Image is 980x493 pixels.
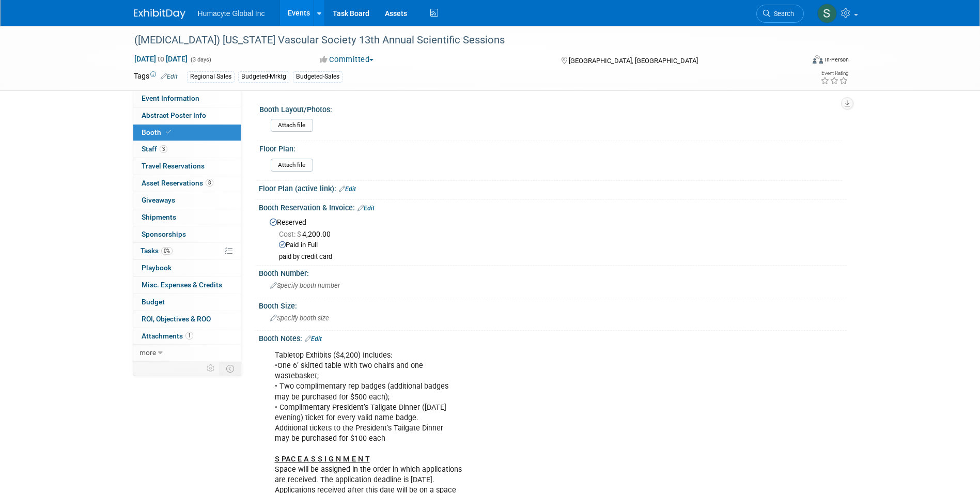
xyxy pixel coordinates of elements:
div: Booth Size: [259,298,847,311]
span: Attachments [142,332,193,340]
span: ROI, Objectives & ROO [142,315,211,323]
div: Paid in Full [279,240,839,250]
span: to [156,55,166,63]
span: Search [770,10,794,18]
img: Sam Cashion [817,4,837,23]
span: Specify booth size [270,314,329,322]
a: Staff3 [133,141,241,158]
span: [GEOGRAPHIC_DATA], [GEOGRAPHIC_DATA] [569,57,698,65]
span: Travel Reservations [142,162,205,170]
a: Edit [161,73,178,80]
span: Staff [142,145,167,153]
span: 0% [161,247,173,255]
div: Booth Layout/Photos: [259,102,842,115]
a: Giveaways [133,192,241,209]
a: Sponsorships [133,226,241,243]
a: Edit [357,205,375,212]
span: Cost: $ [279,230,302,238]
span: 4,200.00 [279,230,335,238]
div: paid by credit card [279,253,839,261]
img: ExhibitDay [134,9,185,19]
span: Specify booth number [270,282,340,289]
span: Asset Reservations [142,179,213,187]
a: Travel Reservations [133,158,241,175]
span: Playbook [142,264,172,272]
button: Committed [316,54,378,65]
a: Abstract Poster Info [133,107,241,124]
div: Floor Plan: [259,141,842,154]
a: Playbook [133,260,241,276]
span: 3 [160,145,167,153]
a: Asset Reservations8 [133,175,241,192]
span: 1 [185,332,193,340]
span: Tasks [141,246,173,255]
a: Attachments1 [133,328,241,345]
a: Misc. Expenses & Credits [133,277,241,294]
a: Edit [305,335,322,343]
div: Reserved [267,214,839,261]
span: Booth [142,128,173,136]
div: Budgeted-Sales [293,71,343,82]
span: Budget [142,298,165,306]
a: Budget [133,294,241,311]
div: Regional Sales [187,71,235,82]
div: Budgeted-Mrktg [238,71,289,82]
span: Giveaways [142,196,175,204]
div: Booth Reservation & Invoice: [259,200,847,213]
td: Toggle Event Tabs [220,362,241,375]
img: Format-Inperson.png [813,55,823,64]
a: Edit [339,186,356,193]
a: Shipments [133,209,241,226]
span: more [139,348,156,357]
span: Event Information [142,94,199,102]
b: S PAC E A S S I G N M E N T [275,455,370,464]
a: ROI, Objectives & ROO [133,311,241,328]
a: more [133,345,241,361]
div: Booth Number: [259,266,847,279]
td: Personalize Event Tab Strip [202,362,220,375]
div: In-Person [825,56,849,64]
span: Sponsorships [142,230,186,238]
span: Abstract Poster Info [142,111,206,119]
div: Floor Plan (active link): [259,181,847,194]
a: Event Information [133,90,241,107]
div: Event Rating [820,71,848,76]
span: [DATE] [DATE] [134,54,188,64]
span: Misc. Expenses & Credits [142,281,222,289]
div: Booth Notes: [259,331,847,344]
div: ([MEDICAL_DATA]) [US_STATE] Vascular Society 13th Annual Scientific Sessions [131,31,788,50]
a: Search [756,5,804,23]
td: Tags [134,71,178,83]
a: Tasks0% [133,243,241,259]
i: Booth reservation complete [166,129,171,135]
span: Humacyte Global Inc [198,9,265,18]
div: Event Format [743,54,849,69]
span: Shipments [142,213,176,221]
a: Booth [133,125,241,141]
span: 8 [206,179,213,187]
span: (3 days) [190,56,211,63]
